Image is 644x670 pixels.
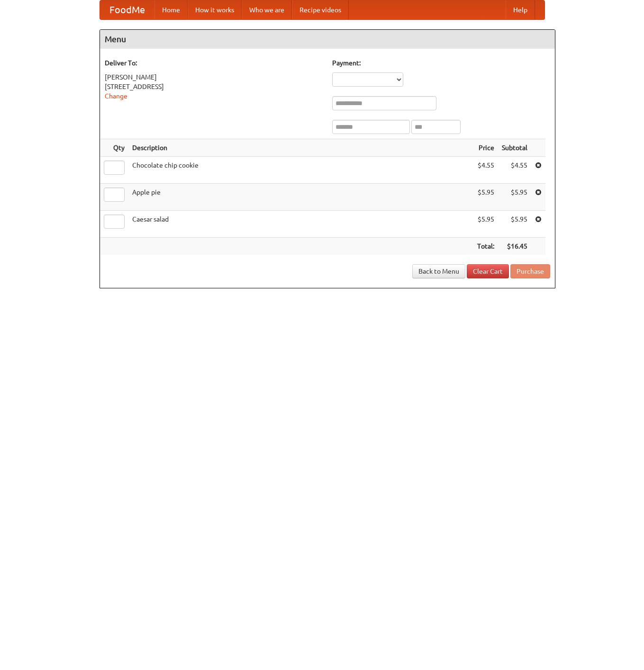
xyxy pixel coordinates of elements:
[467,264,509,278] a: Clear Cart
[498,139,531,157] th: Subtotal
[473,211,498,238] td: $5.95
[498,211,531,238] td: $5.95
[105,58,323,68] h5: Deliver To:
[154,0,188,19] a: Home
[105,82,323,91] div: [STREET_ADDRESS]
[128,139,473,157] th: Description
[506,0,535,19] a: Help
[100,0,154,19] a: FoodMe
[100,30,555,49] h4: Menu
[473,238,498,255] th: Total:
[128,211,473,238] td: Caesar salad
[473,139,498,157] th: Price
[105,92,127,100] a: Change
[242,0,292,19] a: Who we are
[188,0,242,19] a: How it works
[473,157,498,184] td: $4.55
[498,157,531,184] td: $4.55
[498,184,531,211] td: $5.95
[292,0,349,19] a: Recipe videos
[332,58,550,68] h5: Payment:
[128,184,473,211] td: Apple pie
[412,264,465,278] a: Back to Menu
[105,72,323,82] div: [PERSON_NAME]
[473,184,498,211] td: $5.95
[498,238,531,255] th: $16.45
[128,157,473,184] td: Chocolate chip cookie
[100,139,128,157] th: Qty
[510,264,550,278] button: Purchase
